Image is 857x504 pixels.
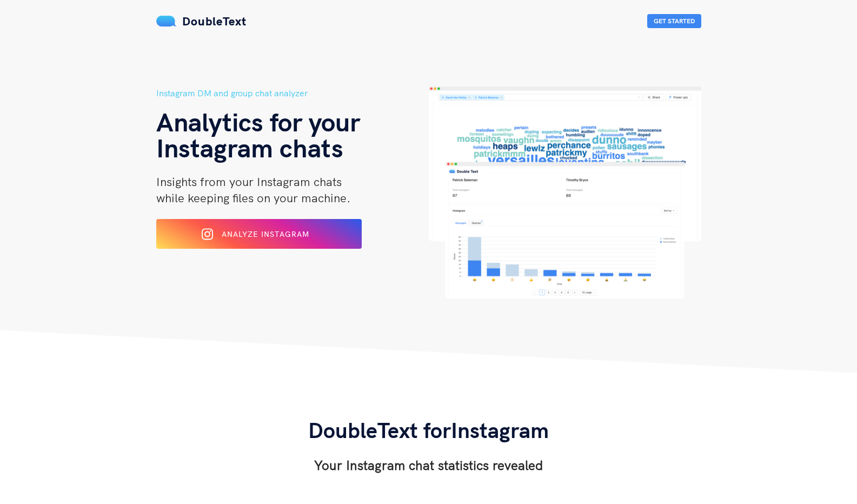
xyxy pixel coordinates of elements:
a: Analyze Instagram [156,233,362,243]
img: hero [429,87,701,299]
a: DoubleText [156,14,247,29]
span: Analytics for your [156,105,360,138]
span: while keeping files on your machine. [156,190,350,205]
span: DoubleText [182,14,247,29]
span: Analyze Instagram [222,229,309,239]
span: Instagram chats [156,131,343,164]
img: mS3x8y1f88AAAAABJRU5ErkJggg== [156,16,177,26]
h5: Instagram DM and group chat analyzer [156,87,429,100]
button: Analyze Instagram [156,219,362,249]
span: Insights from your Instagram chats [156,174,342,189]
button: Get Started [647,14,701,28]
h3: Your Instagram chat statistics revealed [308,456,549,474]
span: DoubleText for Instagram [308,416,549,443]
